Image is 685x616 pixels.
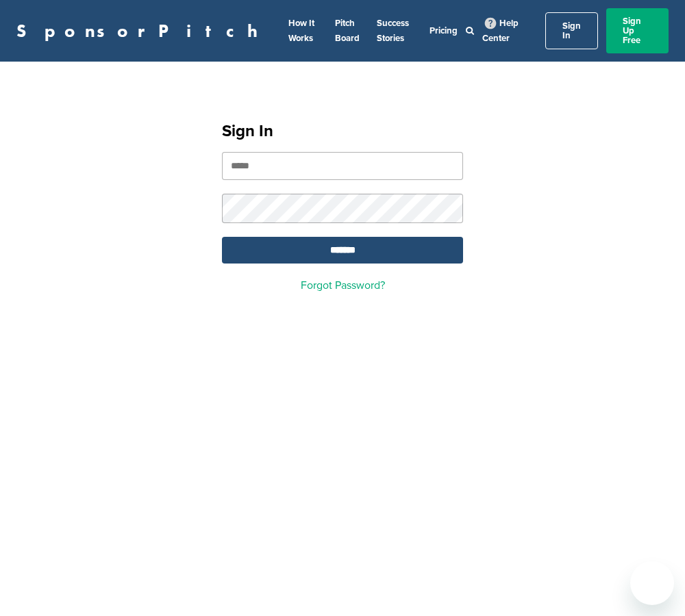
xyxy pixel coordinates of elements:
a: Help Center [482,15,519,47]
a: How It Works [288,18,314,44]
a: Forgot Password? [301,279,385,292]
a: Sign Up Free [606,8,669,53]
a: SponsorPitch [16,22,266,40]
a: Success Stories [377,18,409,44]
a: Pitch Board [335,18,360,44]
h1: Sign In [222,119,463,144]
a: Pricing [429,25,458,36]
iframe: Button to launch messaging window [630,561,674,605]
a: Sign In [545,12,598,49]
